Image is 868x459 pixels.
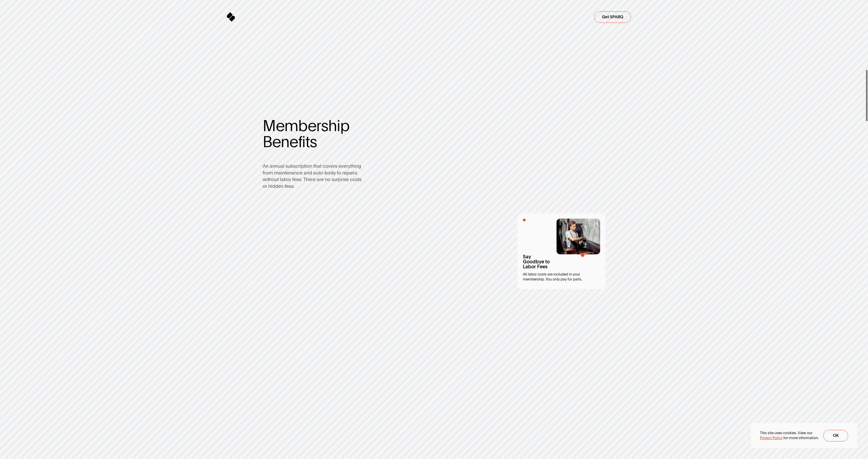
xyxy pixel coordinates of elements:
span: B [263,134,272,150]
span: Membership Benefits [263,118,370,150]
span: from maintenance and auto-body to repairs [263,169,357,176]
span: without labor fees. There are no surprise costs [263,176,361,183]
span: e [276,118,285,134]
span: All labor costs are included in your [523,272,580,277]
span: r [316,118,321,134]
span: i [337,118,340,134]
span: M [263,118,276,134]
span: e [289,134,298,150]
p: This site uses cookies. View our for more information. [760,431,819,441]
span: p [340,118,350,134]
span: i [302,134,305,150]
span: or hidden fees. [263,183,295,189]
span: s [321,118,328,134]
span: Goodbye to [523,259,550,264]
span: An annual subscription that covers everything from maintenance and auto-body to repairs without l... [263,163,367,189]
button: Ok [823,430,848,441]
span: Say Goodbye to Labor Fees [523,254,550,269]
span: f [298,134,302,150]
span: Get SPARQ [602,15,623,19]
span: h [328,118,337,134]
button: Sign up to the SPARQ waiting list [594,11,631,23]
a: Privacy Policy [760,436,783,440]
span: e [308,118,316,134]
span: s [310,134,317,150]
span: Say [523,254,531,259]
span: e [272,134,281,150]
span: b [298,118,308,134]
span: All labor costs are included in your membership. You only pay for parts. [523,272,591,282]
span: membership. You only pay for parts. [523,277,582,282]
span: Ok [833,433,839,438]
span: An annual subscription that covers everything [263,163,361,169]
span: Labor Fees [523,264,548,269]
span: n [281,134,289,150]
span: t [305,134,310,150]
span: m [284,118,298,134]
